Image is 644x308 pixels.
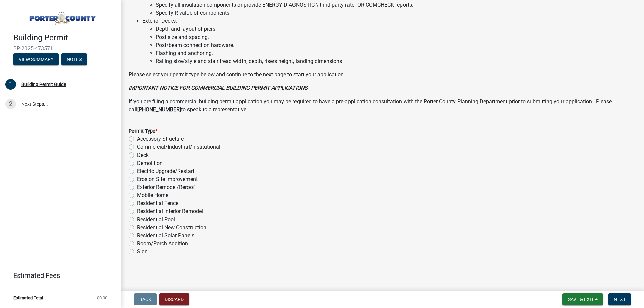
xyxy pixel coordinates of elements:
[137,248,148,256] label: Sign
[5,269,110,282] a: Estimated Fees
[13,53,59,65] button: View Summary
[156,41,636,49] li: Post/beam connection hardware.
[5,79,16,90] div: 1
[129,98,636,114] p: If you are filing a commercial building permit application you may be required to have a pre-appl...
[61,57,87,62] wm-modal-confirm: Notes
[5,99,16,109] div: 2
[13,45,107,52] span: BP-2025-473571
[156,49,636,57] li: Flashing and anchoring.
[156,57,636,65] li: Railing size/style and stair tread width, depth, risers height, landing dimensions
[562,293,603,305] button: Save & Exit
[129,129,157,134] label: Permit Type
[137,232,194,240] label: Residential Solar Panels
[21,82,66,87] div: Building Permit Guide
[159,293,189,305] button: Discard
[608,293,631,305] button: Next
[137,207,203,215] label: Residential Interior Remodel
[137,167,194,175] label: Electric Upgrade/Restart
[137,191,168,199] label: Mobile Home
[13,33,115,43] h4: Building Permit
[137,159,163,167] label: Demolition
[129,71,636,79] p: Please select your permit type below and continue to the next page to start your application.
[97,296,107,300] span: $0.00
[137,199,178,207] label: Residential Fence
[137,151,149,159] label: Deck
[13,7,110,26] img: Porter County, Indiana
[568,297,594,302] span: Save & Exit
[614,297,626,302] span: Next
[156,25,636,33] li: Depth and layout of piers.
[137,143,220,151] label: Commercial/Industrial/Institutional
[137,183,195,191] label: Exterior Remodel/Reroof
[13,57,59,62] wm-modal-confirm: Summary
[156,33,636,41] li: Post size and spacing.
[137,240,188,248] label: Room/Porch Addition
[134,293,157,305] button: Back
[156,9,636,17] li: Specify R-value of components.
[137,175,198,183] label: Erosion Site Improvement
[13,296,43,300] span: Estimated Total
[142,17,636,65] li: Exterior Decks:
[139,297,151,302] span: Back
[129,85,308,91] strong: IMPORTANT NOTICE FOR COMMERCIAL BUILDING PERMIT APPLICATIONS
[137,135,184,143] label: Accessory Structure
[156,1,636,9] li: Specify all insulation components or provide ENERGY DIAGNOSTIC \ third party rater OR COMCHECK re...
[137,106,181,113] strong: [PHONE_NUMBER]
[137,224,206,232] label: Residential New Construction
[137,215,175,224] label: Residential Pool
[61,53,87,65] button: Notes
